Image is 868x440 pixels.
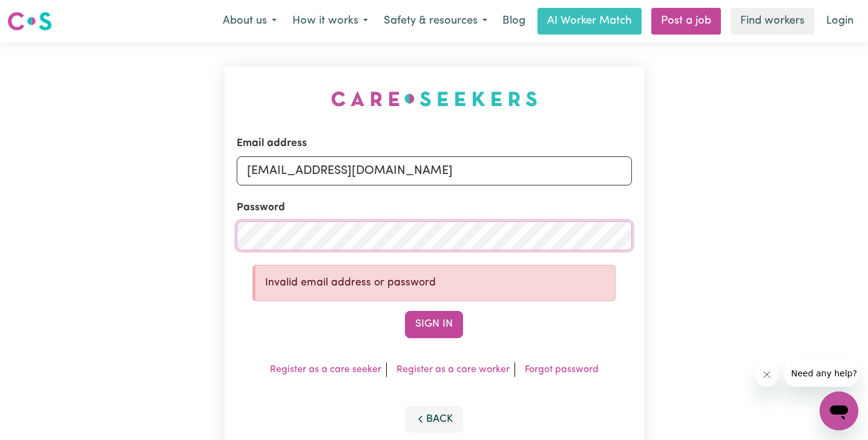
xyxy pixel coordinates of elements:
[7,7,52,35] a: Careseekers logo
[215,8,284,34] button: About us
[784,360,858,387] iframe: Message from company
[237,156,632,185] input: Email address
[731,8,814,35] a: Find workers
[651,8,721,35] a: Post a job
[538,8,642,35] a: AI Worker Match
[237,200,285,216] label: Password
[819,8,861,35] a: Login
[265,275,605,291] p: Invalid email address or password
[376,8,495,34] button: Safety & resources
[237,136,307,152] label: Email address
[7,10,52,32] img: Careseekers logo
[525,365,599,375] a: Forgot password
[820,392,858,430] iframe: Button to launch messaging window
[405,311,463,338] button: Sign In
[284,8,376,34] button: How it works
[405,406,463,433] button: Back
[495,8,533,35] a: Blog
[396,365,510,375] a: Register as a care worker
[270,365,381,375] a: Register as a care seeker
[755,362,779,387] iframe: Close message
